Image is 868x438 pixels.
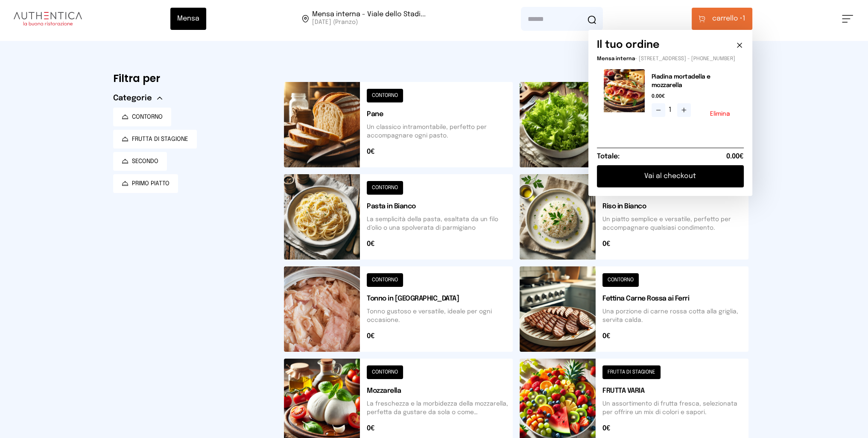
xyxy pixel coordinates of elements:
p: - [STREET_ADDRESS] - [PHONE_NUMBER] [597,55,744,62]
span: CONTORNO [132,113,163,121]
button: SECONDO [113,152,167,171]
span: Viale dello Stadio, 77, 05100 Terni TR, Italia [312,11,426,26]
span: FRUTTA DI STAGIONE [132,135,188,143]
span: SECONDO [132,157,158,166]
button: Vai al checkout [597,165,744,187]
span: 0.00€ [652,93,737,100]
button: Elimina [710,111,730,117]
span: [DATE] (Pranzo) [312,18,426,26]
span: 1 [669,105,674,115]
h2: Piadina mortadella e mozzarella [652,73,737,90]
button: FRUTTA DI STAGIONE [113,130,197,149]
img: logo.8f33a47.png [14,12,82,26]
button: Mensa [170,8,206,30]
span: Mensa interna [597,56,635,61]
span: PRIMO PIATTO [132,179,170,188]
button: CONTORNO [113,108,171,126]
button: PRIMO PIATTO [113,174,178,193]
h6: Totale: [597,152,620,162]
img: media [604,69,645,112]
h6: Filtra per [113,72,270,85]
span: 0.00€ [726,152,744,162]
h6: Il tuo ordine [597,38,660,52]
span: carrello • [712,14,742,24]
button: carrello •1 [692,8,752,30]
span: 1 [712,14,745,24]
button: Categorie [113,92,162,104]
span: Categorie [113,92,152,104]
